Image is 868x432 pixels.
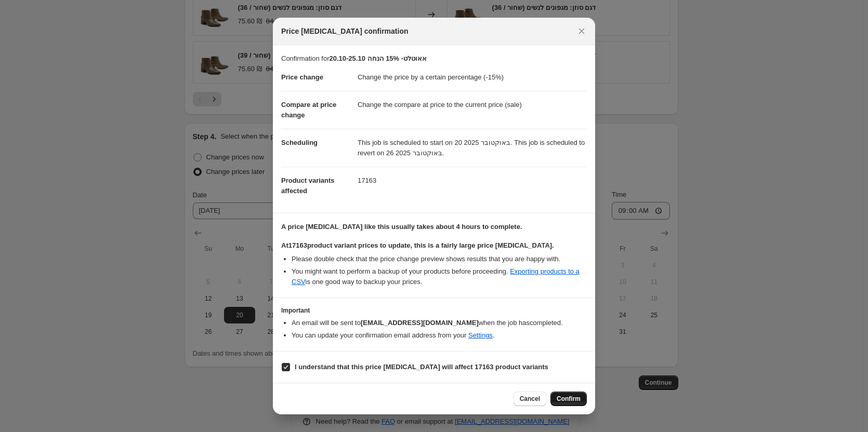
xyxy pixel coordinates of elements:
[281,241,554,249] b: At 17163 product variant prices to update, this is a fairly large price [MEDICAL_DATA].
[292,266,587,287] li: You might want to perform a backup of your products before proceeding. is one good way to backup ...
[281,223,522,231] b: A price [MEDICAL_DATA] like this usually takes about 4 hours to complete.
[281,53,587,64] p: Confirmation for
[292,267,580,286] a: Exporting products to a CSV
[557,395,581,403] span: Confirm
[281,101,336,119] span: Compare at price change
[358,129,587,167] dd: This job is scheduled to start on 20 באוקטובר 2025. This job is scheduled to revert on 26 באוקטוב...
[514,392,546,406] button: Cancel
[361,319,479,327] b: [EMAIL_ADDRESS][DOMAIN_NAME]
[468,331,493,339] a: Settings
[358,64,587,91] dd: Change the price by a certain percentage (-15%)
[358,91,587,118] dd: Change the compare at price to the current price (sale)
[281,26,409,36] span: Price [MEDICAL_DATA] confirmation
[292,330,587,341] li: You can update your confirmation email address from your .
[281,139,318,146] span: Scheduling
[281,73,323,81] span: Price change
[292,318,587,328] li: An email will be sent to when the job has completed .
[358,167,587,194] dd: 17163
[292,254,587,264] li: Please double check that the price change preview shows results that you are happy with.
[281,306,587,315] h3: Important
[329,55,427,62] b: 20.10-25.10 אאוטלט- 15% הנחה
[520,395,540,403] span: Cancel
[295,363,548,371] b: I understand that this price [MEDICAL_DATA] will affect 17163 product variants
[574,24,589,38] button: Close
[281,177,335,195] span: Product variants affected
[550,392,587,406] button: Confirm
